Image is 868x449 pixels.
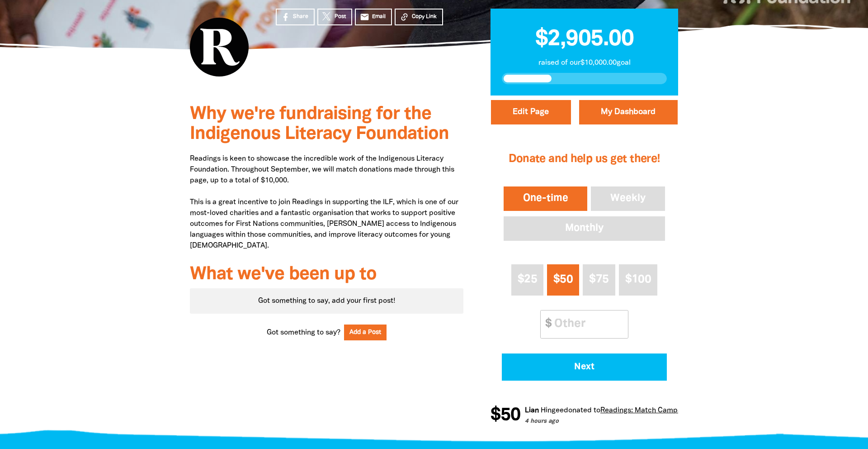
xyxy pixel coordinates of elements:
span: $2,905.00 [535,29,634,50]
span: Got something to say? [267,327,340,338]
input: Other [548,310,628,338]
button: Copy Link [395,9,443,25]
a: My Dashboard [579,100,678,124]
em: Hingee [541,407,564,414]
a: emailEmail [355,9,392,25]
h2: Donate and help us get there! [502,141,667,177]
button: Pay with Credit Card [502,353,667,381]
span: Copy Link [412,13,437,21]
span: Share [293,13,308,21]
span: $25 [518,274,537,285]
button: Weekly [589,185,667,213]
span: $75 [589,274,609,285]
span: $50 [491,406,520,425]
button: $50 [547,264,579,296]
span: Why we're fundraising for the Indigenous Literacy Foundation [190,106,449,143]
button: $75 [583,264,615,296]
button: One-time [502,185,590,213]
button: $25 [511,264,543,296]
div: Donation stream [491,401,678,430]
span: Email [372,13,386,21]
span: $ [541,310,552,338]
span: donated to [564,407,600,414]
span: Post [335,13,346,21]
a: Readings: Match Campaign 2025 [600,407,710,414]
p: raised of our $10,000.00 goal [502,57,667,68]
p: 4 hours ago [525,417,710,426]
p: Readings is keen to showcase the incredible work of the Indigenous Literacy Foundation. Throughou... [190,153,463,251]
i: email [360,12,369,22]
span: $50 [553,274,573,285]
a: Share [276,9,315,25]
h3: What we've been up to [190,265,463,285]
a: Post [317,9,352,25]
span: Next [514,363,654,372]
span: $100 [625,274,651,285]
div: Paginated content [190,288,463,314]
button: Monthly [502,215,667,243]
button: Edit Page [491,100,571,124]
em: Lian [525,407,539,414]
button: Add a Post [344,325,387,340]
button: $100 [619,264,658,296]
div: Got something to say, add your first post! [190,288,463,314]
